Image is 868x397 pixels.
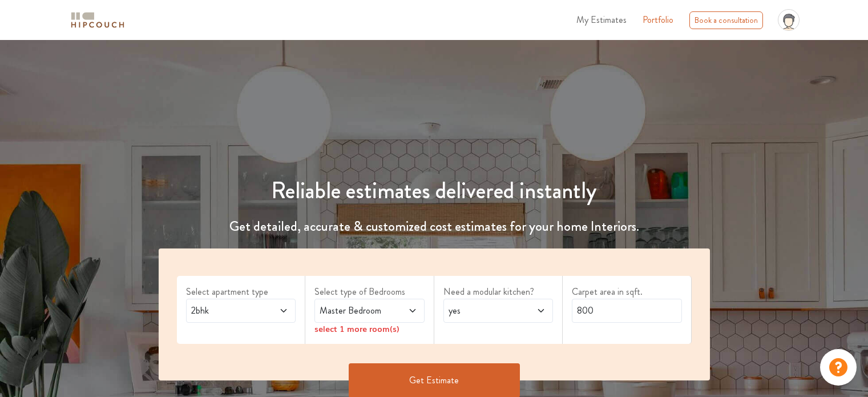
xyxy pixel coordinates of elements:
[643,13,673,27] a: Portfolio
[69,10,126,30] img: logo-horizontal.svg
[189,304,264,318] span: 2bhk
[446,304,521,318] span: yes
[69,7,126,33] span: logo-horizontal.svg
[689,11,763,29] div: Book a consultation
[314,285,425,299] label: Select type of Bedrooms
[314,323,425,335] div: select 1 more room(s)
[152,218,717,235] h4: Get detailed, accurate & customized cost estimates for your home Interiors.
[186,285,296,299] label: Select apartment type
[317,304,392,318] span: Master Bedroom
[152,177,717,204] h1: Reliable estimates delivered instantly
[572,285,682,299] label: Carpet area in sqft.
[576,13,627,26] span: My Estimates
[572,299,682,323] input: Enter area sqft
[443,285,554,299] label: Need a modular kitchen?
